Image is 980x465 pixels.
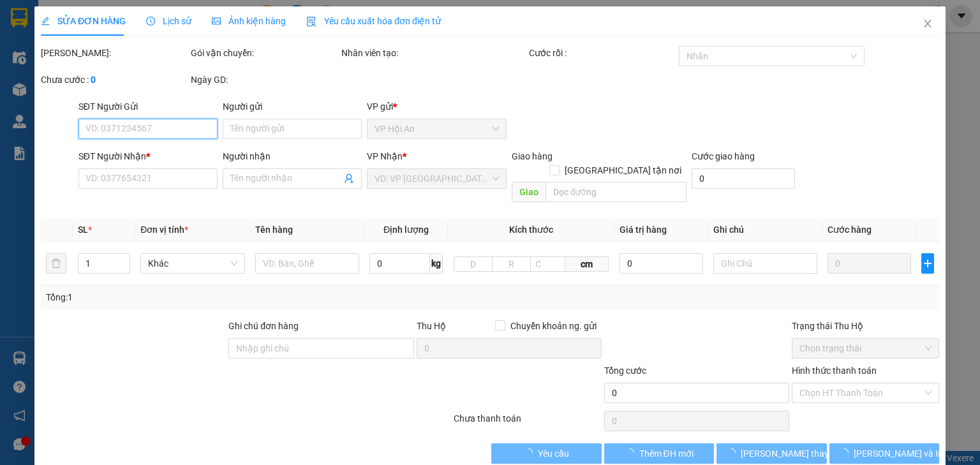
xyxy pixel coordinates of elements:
[620,225,667,235] span: Giá trị hàng
[306,16,441,26] span: Yêu cầu xuất hóa đơn điện tử
[529,46,676,60] div: Cước rồi :
[491,443,602,464] button: Yêu cầu
[191,73,338,87] div: Ngày GD:
[306,17,316,27] img: icon
[41,16,126,26] span: SỬA ĐƠN HÀNG
[255,253,359,274] input: VD: Bàn, Ghế
[41,17,50,26] span: edit
[792,319,939,333] div: Trạng thái Thu Hộ
[505,319,602,333] span: Chuyển khoản ng. gửi
[799,339,932,358] span: Chọn trạng thái
[452,411,602,434] div: Chưa thanh toán
[383,225,429,235] span: Định lượng
[367,100,506,114] div: VP gửi
[692,151,755,161] label: Cước giao hàng
[454,256,493,272] input: D
[212,16,286,26] span: Ảnh kiện hàng
[255,225,292,235] span: Tên hàng
[625,448,639,457] span: loading
[492,256,531,272] input: R
[228,321,299,331] label: Ghi chú đơn hàng
[792,365,877,376] label: Hình thức thanh toán
[430,253,443,274] span: kg
[727,448,741,457] span: loading
[538,447,569,461] span: Yêu cầu
[565,256,608,272] span: cm
[341,46,526,60] div: Nhân viên tạo:
[829,443,940,464] button: [PERSON_NAME] và In
[212,17,221,26] span: picture
[910,6,946,42] button: Close
[530,256,565,272] input: C
[416,321,445,331] span: Thu Hộ
[78,149,218,163] div: SĐT Người Nhận
[228,338,413,358] input: Ghi chú đơn hàng
[140,225,188,235] span: Đơn vị tính
[191,46,338,60] div: Gói vận chuyển:
[741,447,843,461] span: [PERSON_NAME] thay đổi
[146,16,191,26] span: Lịch sử
[46,290,379,304] div: Tổng: 1
[923,18,933,29] span: close
[828,253,911,274] input: 0
[604,443,715,464] button: Thêm ĐH mới
[854,447,943,461] span: [PERSON_NAME] và In
[511,151,552,161] span: Giao hàng
[78,225,88,235] span: SL
[148,254,237,273] span: Khác
[91,75,96,85] b: 0
[146,17,155,26] span: clock-circle
[560,163,687,177] span: [GEOGRAPHIC_DATA] tận nơi
[604,365,646,376] span: Tổng cước
[511,182,545,202] span: Giao
[716,443,827,464] button: [PERSON_NAME] thay đổi
[545,182,687,202] input: Dọc đường
[708,218,823,242] th: Ghi chú
[41,73,188,87] div: Chưa cước :
[840,448,854,457] span: loading
[41,46,188,60] div: [PERSON_NAME]:
[509,225,553,235] span: Kích thước
[524,448,538,457] span: loading
[367,151,403,161] span: VP Nhận
[692,168,795,189] input: Cước giao hàng
[639,447,693,461] span: Thêm ĐH mới
[46,253,66,274] button: delete
[921,253,934,274] button: plus
[223,149,362,163] div: Người nhận
[828,225,872,235] span: Cước hàng
[713,253,818,274] input: Ghi Chú
[922,258,933,269] span: plus
[223,100,362,114] div: Người gửi
[375,119,498,138] span: VP Hội An
[78,100,218,114] div: SĐT Người Gửi
[344,173,354,184] span: user-add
